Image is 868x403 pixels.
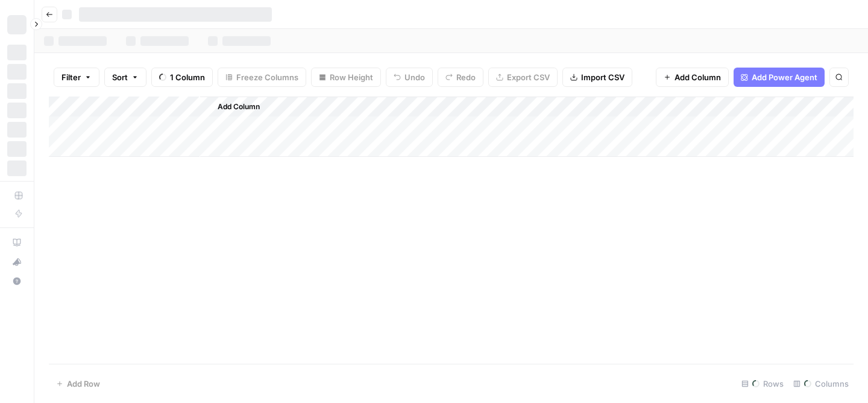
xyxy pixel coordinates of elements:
span: Redo [456,71,476,83]
button: Sort [104,68,146,87]
button: Export CSV [488,68,558,87]
button: Help + Support [7,271,27,291]
span: Add Power Agent [752,71,817,83]
span: Row Height [330,71,373,83]
span: Freeze Columns [236,71,298,83]
button: What's new? [7,252,27,271]
button: Add Power Agent [734,68,825,87]
button: Redo [438,68,483,87]
div: What's new? [8,253,26,271]
span: Undo [404,71,425,83]
button: Add Column [202,99,265,115]
span: Import CSV [581,71,624,83]
span: Export CSV [507,71,550,83]
span: Add Row [67,378,100,390]
button: Row Height [311,68,381,87]
button: Undo [386,68,433,87]
span: Add Column [218,101,260,112]
span: Sort [112,71,128,83]
button: Freeze Columns [218,68,306,87]
button: 1 Column [151,68,213,87]
span: Add Column [675,71,721,83]
a: AirOps Academy [7,233,27,252]
button: Import CSV [562,68,632,87]
span: Filter [61,71,81,83]
button: Add Column [656,68,729,87]
div: Columns [788,374,854,393]
button: Filter [54,68,99,87]
div: Rows [737,374,788,393]
button: Add Row [49,374,107,393]
span: 1 Column [170,71,205,83]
